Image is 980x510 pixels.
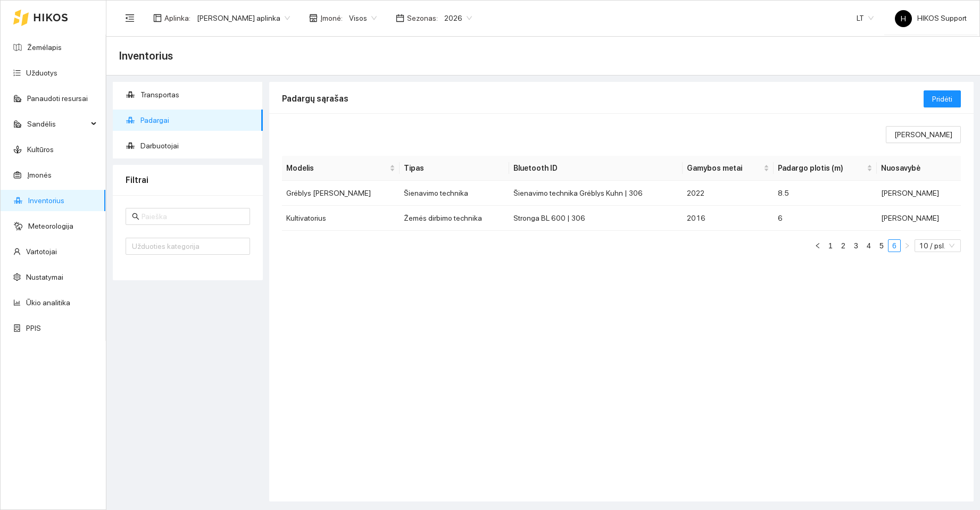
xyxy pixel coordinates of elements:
[400,206,509,231] td: Žemės dirbimo technika
[26,273,63,281] a: Nustatymai
[825,240,836,252] a: 1
[407,12,438,24] span: Sezonas :
[509,206,683,231] td: Stronga BL 600 | 306
[26,324,41,332] a: PPIS
[774,181,877,206] td: 8.5
[140,135,254,156] span: Darbuotojai
[444,10,472,26] span: 2026
[309,14,318,22] span: shop
[901,239,913,252] li: Pirmyn
[509,181,683,206] td: Šienavimo technika Grėblys Kuhn | 306
[164,12,190,24] span: Aplinka :
[26,298,70,307] a: Ūkio analitika
[683,206,773,231] td: 2016
[886,126,961,143] button: [PERSON_NAME]
[26,247,57,256] a: Vartotojai
[282,83,924,114] div: Padargų sąrašas
[126,165,250,195] div: Filtrai
[28,222,73,230] a: Meteorologija
[140,110,254,131] span: Padargai
[687,162,761,174] span: Gamybos metai
[27,171,52,179] a: Įmonės
[877,206,961,231] td: [PERSON_NAME]
[811,239,824,252] button: left
[915,239,961,252] div: Page Size
[904,243,910,249] span: right
[27,94,88,103] a: Panaudoti resursai
[282,181,400,206] td: Grėblys [PERSON_NAME]
[683,156,773,181] th: this column's title is Gamybos metai,this column is sortable
[774,156,877,181] th: this column's title is Padargo plotis (m),this column is sortable
[919,240,957,252] span: 10 / psl.
[400,181,509,206] td: Šienavimo technika
[876,240,887,252] a: 5
[774,206,877,231] td: 6
[27,43,62,52] a: Žemėlapis
[132,213,139,220] span: search
[26,69,57,77] a: Užduotys
[400,156,509,181] th: Tipas
[119,47,173,64] span: Inventorius
[895,14,967,22] span: HIKOS Support
[894,129,952,140] span: [PERSON_NAME]
[824,239,837,252] li: 1
[850,240,862,252] a: 3
[320,12,343,24] span: Įmonė :
[683,181,773,206] td: 2022
[509,156,683,181] th: Bluetooth ID
[778,162,865,174] span: Padargo plotis (m)
[888,240,900,252] a: 6
[27,113,88,135] span: Sandėlis
[119,7,140,29] button: menu-fold
[286,162,387,174] span: Modelis
[349,10,377,26] span: Visos
[815,243,821,249] span: left
[857,10,874,26] span: LT
[875,239,888,252] li: 5
[396,14,404,22] span: calendar
[282,206,400,231] td: Kultivatorius
[27,145,54,154] a: Kultūros
[153,14,162,22] span: layout
[282,156,400,181] th: this column's title is Modelis,this column is sortable
[837,240,849,252] a: 2
[901,239,913,252] button: right
[877,181,961,206] td: [PERSON_NAME]
[901,10,906,27] span: H
[28,196,64,205] a: Inventorius
[863,240,875,252] a: 4
[837,239,850,252] li: 2
[924,90,961,107] button: Pridėti
[877,156,961,181] th: Nuosavybė
[142,211,244,222] input: Paieška
[140,84,254,105] span: Transportas
[125,13,135,23] span: menu-fold
[862,239,875,252] li: 4
[811,239,824,252] li: Atgal
[197,10,290,26] span: Edgaro Sudeikio aplinka
[932,93,952,105] span: Pridėti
